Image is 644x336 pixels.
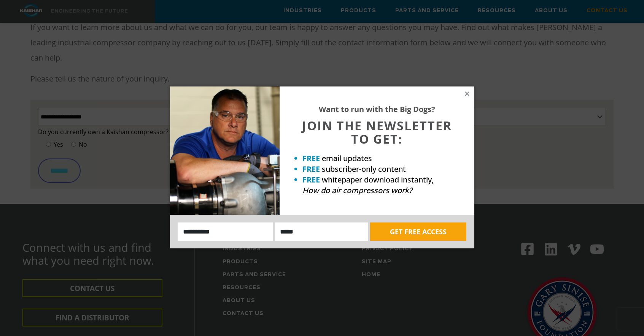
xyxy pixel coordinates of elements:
input: Name: [178,222,273,241]
strong: FREE [302,153,320,163]
button: Close [464,90,471,97]
button: GET FREE ACCESS [370,222,466,241]
strong: FREE [302,164,320,174]
em: How do air compressors work? [302,185,412,195]
span: whitepaper download instantly, [322,174,434,185]
span: subscriber-only content [322,164,406,174]
span: email updates [322,153,372,163]
input: Email [275,222,368,241]
span: JOIN THE NEWSLETTER TO GET: [302,117,452,147]
strong: Want to run with the Big Dogs? [319,104,435,114]
strong: FREE [302,174,320,185]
